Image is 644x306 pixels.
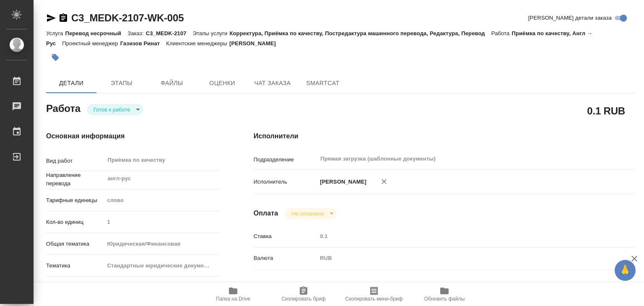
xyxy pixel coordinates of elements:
[46,196,104,205] p: Тарифные единицы
[285,208,336,219] div: Готов к работе
[254,232,317,241] p: Ставка
[375,172,393,191] button: Удалить исполнителя
[587,104,625,118] h2: 0.1 RUB
[528,14,612,22] span: [PERSON_NAME] детали заказа
[317,251,603,265] div: RUB
[146,30,193,36] p: C3_MEDK-2107
[229,30,491,36] p: Корректура, Приёмка по качеству, Постредактура машинного перевода, Редактура, Перевод
[46,13,56,23] button: Скопировать ссылку для ЯМессенджера
[252,78,293,88] span: Чат заказа
[615,260,636,281] button: 🙏
[152,78,192,88] span: Файлы
[216,296,250,302] span: Папка на Drive
[424,296,465,302] span: Обновить файлы
[104,237,220,251] div: Юридическая/Финансовая
[193,30,230,36] p: Этапы услуги
[202,78,242,88] span: Оценки
[51,78,91,88] span: Детали
[198,283,268,306] button: Папка на Drive
[254,254,317,262] p: Валюта
[120,40,166,47] p: Газизов Ринат
[268,283,339,306] button: Скопировать бриф
[91,106,133,113] button: Готов к работе
[46,218,104,226] p: Кол-во единиц
[104,259,220,273] div: Стандартные юридические документы, договоры, уставы
[46,48,65,67] button: Добавить тэг
[58,13,68,23] button: Скопировать ссылку
[254,131,635,141] h4: Исполнители
[618,262,632,279] span: 🙏
[317,230,603,242] input: Пустое поле
[87,104,143,115] div: Готов к работе
[46,240,104,248] p: Общая тематика
[71,12,184,23] a: C3_MEDK-2107-WK-005
[46,262,104,270] p: Тематика
[339,283,409,306] button: Скопировать мини-бриф
[254,178,317,186] p: Исполнитель
[104,216,220,228] input: Пустое поле
[289,210,326,217] button: Не оплачена
[46,100,80,115] h2: Работа
[409,283,480,306] button: Обновить файлы
[127,30,145,36] p: Заказ:
[46,131,220,141] h4: Основная информация
[303,78,343,88] span: SmartCat
[166,40,229,47] p: Клиентские менеджеры
[281,296,325,302] span: Скопировать бриф
[317,178,366,186] p: [PERSON_NAME]
[101,78,142,88] span: Этапы
[254,208,278,218] h4: Оплата
[46,171,104,188] p: Направление перевода
[65,30,127,36] p: Перевод несрочный
[104,193,220,207] div: слово
[46,30,65,36] p: Услуга
[254,156,317,164] p: Подразделение
[491,30,512,36] p: Работа
[46,157,104,165] p: Вид работ
[345,296,402,302] span: Скопировать мини-бриф
[229,40,282,47] p: [PERSON_NAME]
[62,40,120,47] p: Проектный менеджер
